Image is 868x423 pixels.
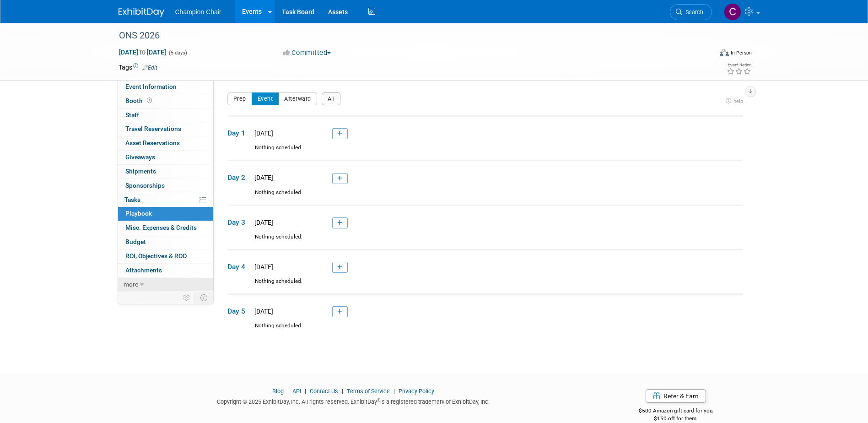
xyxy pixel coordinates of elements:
[118,80,213,94] a: Event Information
[118,193,213,207] a: Tasks
[118,122,213,136] a: Travel Reservations
[227,217,250,228] span: Day 3
[310,388,338,395] a: Contact Us
[125,182,165,189] span: Sponsorships
[292,388,301,395] a: API
[145,97,154,104] span: Booth not reserved yet
[646,389,706,403] a: Refer & Earn
[118,249,213,263] a: ROI, Objectives & ROO
[125,224,197,231] span: Misc. Expenses & Credits
[682,9,703,16] span: Search
[733,98,743,104] span: help
[377,398,380,403] sup: ®
[124,196,140,203] span: Tasks
[227,173,250,183] span: Day 2
[118,165,213,179] a: Shipments
[125,238,146,245] span: Budget
[399,388,434,395] a: Privacy Policy
[125,111,139,119] span: Staff
[118,221,213,235] a: Misc. Expenses & Credits
[252,130,273,137] span: [DATE]
[302,388,308,395] span: |
[272,388,284,395] a: Blog
[227,128,250,138] span: Day 1
[602,415,750,423] div: $150 off for them.
[227,144,743,160] div: Nothing scheduled.
[118,108,213,122] a: Staff
[670,4,712,20] a: Search
[730,49,752,56] div: In-Person
[125,266,162,274] span: Attachments
[175,8,221,16] span: Champion Chair
[227,189,743,205] div: Nothing scheduled.
[125,210,152,217] span: Playbook
[602,401,750,422] div: $500 Amazon gift card for you,
[391,388,397,395] span: |
[118,235,213,249] a: Budget
[658,48,752,61] div: Event Format
[724,3,741,21] img: Chris Kiscellus
[125,125,181,132] span: Travel Reservations
[125,252,187,260] span: ROI, Objectives & ROO
[125,168,156,175] span: Shipments
[252,263,273,271] span: [DATE]
[227,306,250,316] span: Day 5
[168,50,187,56] span: (5 days)
[727,63,751,67] div: Event Rating
[118,151,213,164] a: Giveaways
[118,136,213,150] a: Asset Reservations
[227,233,743,249] div: Nothing scheduled.
[125,83,177,90] span: Event Information
[322,92,341,105] button: All
[252,92,279,105] button: Event
[116,27,698,44] div: ONS 2026
[252,174,273,181] span: [DATE]
[278,92,317,105] button: Afterward
[125,97,154,104] span: Booth
[119,396,589,406] div: Copyright © 2025 ExhibitDay, Inc. All rights reserved. ExhibitDay is a registered trademark of Ex...
[252,308,273,315] span: [DATE]
[252,219,273,226] span: [DATE]
[118,179,213,193] a: Sponsorships
[280,48,334,58] button: Committed
[118,264,213,277] a: Attachments
[194,292,213,304] td: Toggle Event Tabs
[119,8,164,17] img: ExhibitDay
[720,49,729,56] img: Format-Inperson.png
[125,139,180,146] span: Asset Reservations
[347,388,390,395] a: Terms of Service
[179,292,195,304] td: Personalize Event Tab Strip
[119,48,167,56] span: [DATE] [DATE]
[285,388,291,395] span: |
[227,322,743,338] div: Nothing scheduled.
[227,92,252,105] button: Prep
[125,153,155,161] span: Giveaways
[138,49,147,56] span: to
[227,262,250,272] span: Day 4
[118,94,213,108] a: Booth
[227,277,743,293] div: Nothing scheduled.
[119,63,157,72] td: Tags
[124,281,138,288] span: more
[118,207,213,221] a: Playbook
[340,388,345,395] span: |
[142,65,157,71] a: Edit
[118,278,213,292] a: more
